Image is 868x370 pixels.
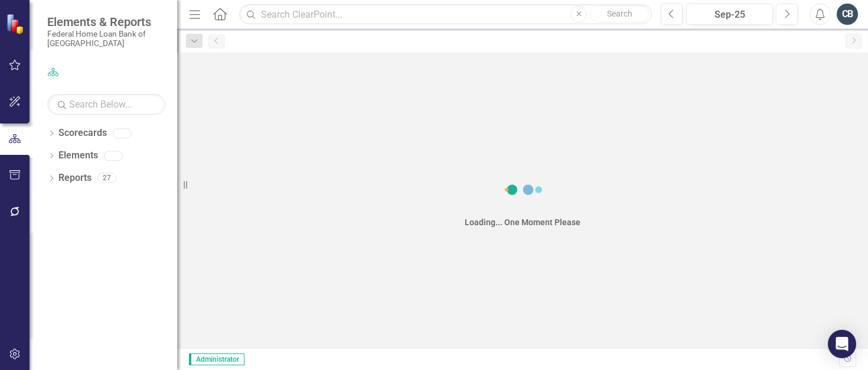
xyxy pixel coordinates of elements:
[58,171,92,185] a: Reports
[590,6,649,22] button: Search
[607,9,632,18] span: Search
[239,4,652,25] input: Search ClearPoint...
[97,173,116,183] div: 27
[189,353,244,365] span: Administrator
[690,8,769,22] div: Sep-25
[686,4,773,25] button: Sep-25
[465,216,580,228] div: Loading... One Moment Please
[828,330,856,358] div: Open Intercom Messenger
[6,14,27,34] img: ClearPoint Strategy
[58,149,98,163] a: Elements
[58,126,107,140] a: Scorecards
[837,4,858,25] button: CB
[47,29,165,48] small: Federal Home Loan Bank of [GEOGRAPHIC_DATA]
[47,94,165,115] input: Search Below...
[47,15,165,29] span: Elements & Reports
